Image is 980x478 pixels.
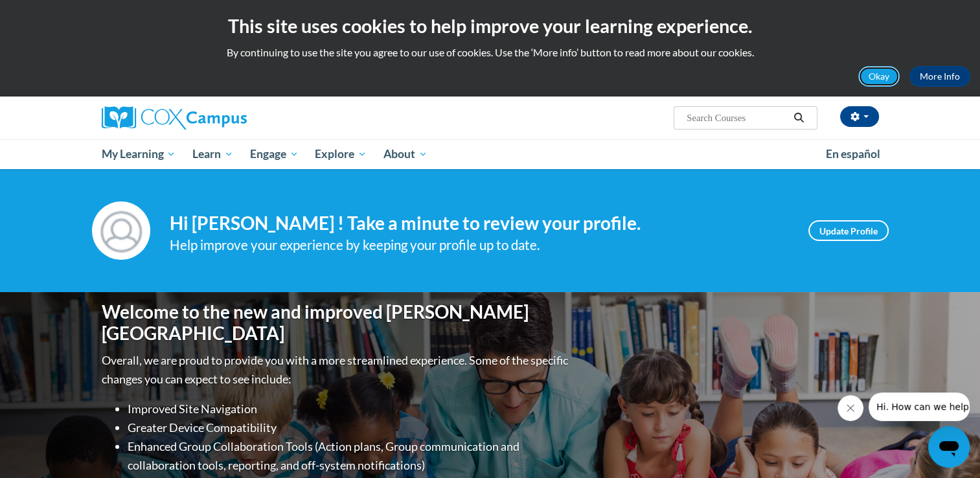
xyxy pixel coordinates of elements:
[184,139,242,169] a: Learn
[102,351,571,389] p: Overall, we are proud to provide you with a more streamlined experience. Some of the specific cha...
[10,13,970,39] h2: This site uses cookies to help improve your learning experience.
[102,106,247,130] img: Cox Campus
[128,400,571,418] li: Improved Site Navigation
[840,106,879,127] button: Account Settings
[838,395,863,421] iframe: Cerrar mensaje
[10,45,970,60] p: By continuing to use the site you agree to our use of cookies. Use the ‘More info’ button to read...
[250,146,299,162] span: Engage
[92,201,150,260] img: Profile Image
[383,146,427,162] span: About
[808,220,889,241] a: Update Profile
[170,234,789,256] div: Help improve your experience by keeping your profile up to date.
[128,437,571,475] li: Enhanced Group Collaboration Tools (Action plans, Group communication and collaboration tools, re...
[869,393,970,421] iframe: Mensaje de la compañía
[101,146,176,162] span: My Learning
[242,139,307,169] a: Engage
[909,66,970,87] a: More Info
[817,141,889,168] a: En español
[128,418,571,437] li: Greater Device Compatibility
[93,139,185,169] a: My Learning
[192,146,233,162] span: Learn
[102,106,348,130] a: Cox Campus
[8,9,105,19] span: Hi. How can we help?
[789,110,808,126] button: Search
[170,212,789,234] h4: Hi [PERSON_NAME] ! Take a minute to review your profile.
[315,146,367,162] span: Explore
[928,426,970,468] iframe: Botón para iniciar la ventana de mensajería
[306,139,375,169] a: Explore
[826,147,880,161] span: En español
[102,301,571,345] h1: Welcome to the new and improved [PERSON_NAME][GEOGRAPHIC_DATA]
[82,139,898,169] div: Main menu
[858,66,900,87] button: Okay
[685,110,789,126] input: Search Courses
[375,139,436,169] a: About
